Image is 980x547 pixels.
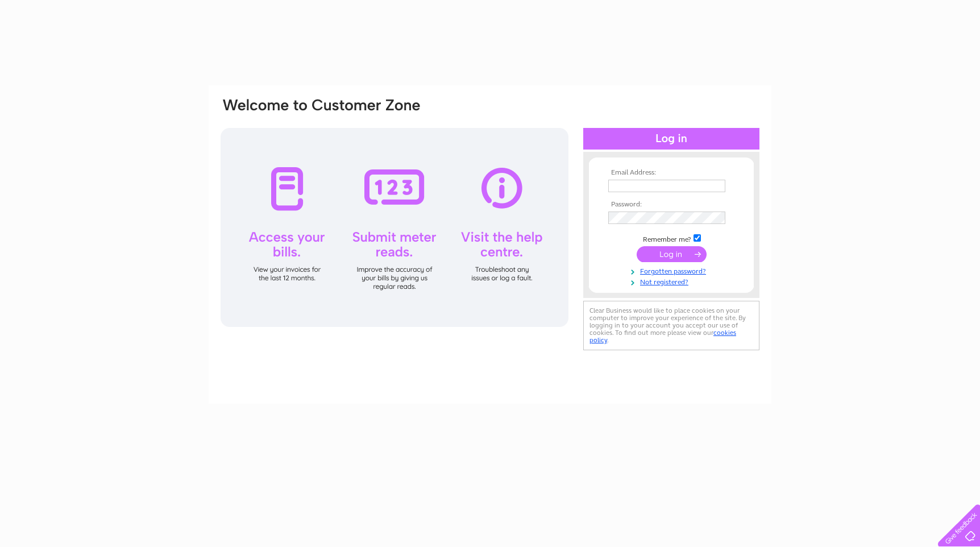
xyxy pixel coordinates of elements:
input: Submit [637,246,707,262]
div: Clear Business would like to place cookies on your computer to improve your experience of the sit... [583,301,759,350]
td: Remember me? [605,233,737,244]
a: cookies policy [589,329,736,344]
th: Email Address: [605,169,737,177]
th: Password: [605,201,737,209]
a: Forgotten password? [608,265,737,276]
a: Not registered? [608,276,737,287]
